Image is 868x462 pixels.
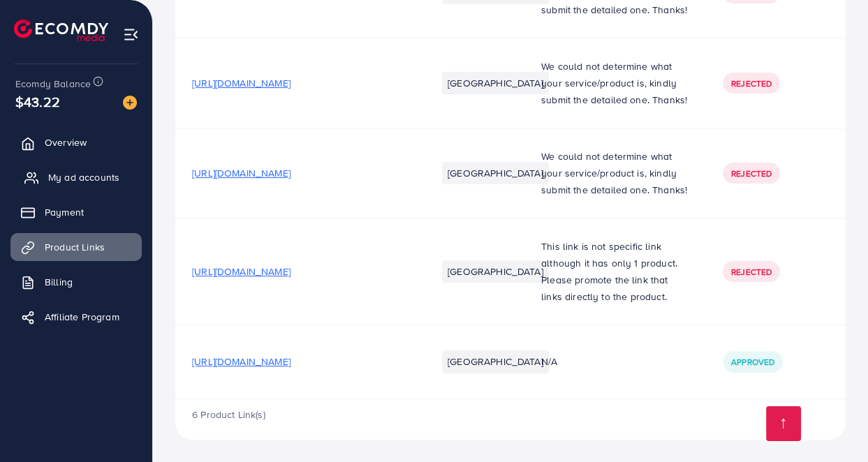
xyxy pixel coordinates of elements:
[809,399,858,452] iframe: Chat
[45,310,119,324] span: Affiliate Program
[442,162,549,184] li: [GEOGRAPHIC_DATA]
[731,266,772,278] span: Rejected
[442,72,549,94] li: [GEOGRAPHIC_DATA]
[10,198,142,226] a: Payment
[10,128,142,156] a: Overview
[45,205,84,219] span: Payment
[731,356,774,368] span: Approved
[14,20,108,41] img: logo
[15,77,91,91] span: Ecomdy Balance
[15,91,60,112] span: $43.22
[10,163,142,191] a: My ad accounts
[10,233,142,261] a: Product Links
[541,355,557,368] span: N/A
[731,167,772,179] span: Rejected
[192,166,290,180] span: [URL][DOMAIN_NAME]
[123,27,139,43] img: menu
[731,77,772,89] span: Rejected
[541,238,689,305] p: This link is not specific link although it has only 1 product. Please promote the link that links...
[192,408,265,422] span: 6 Product Link(s)
[48,170,119,184] span: My ad accounts
[192,355,290,368] span: [URL][DOMAIN_NAME]
[541,58,689,108] p: We could not determine what your service/product is, kindly submit the detailed one. Thanks!
[442,350,549,373] li: [GEOGRAPHIC_DATA]
[192,264,290,278] span: [URL][DOMAIN_NAME]
[192,76,290,90] span: [URL][DOMAIN_NAME]
[45,135,87,149] span: Overview
[10,268,142,296] a: Billing
[541,148,689,198] p: We could not determine what your service/product is, kindly submit the detailed one. Thanks!
[442,260,549,283] li: [GEOGRAPHIC_DATA]
[45,275,73,289] span: Billing
[123,96,137,110] img: image
[10,303,142,331] a: Affiliate Program
[45,240,105,254] span: Product Links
